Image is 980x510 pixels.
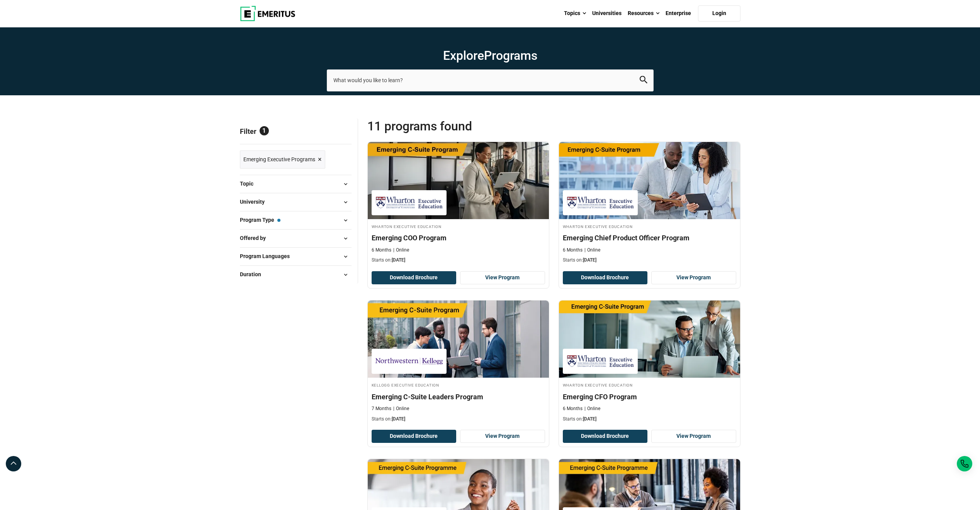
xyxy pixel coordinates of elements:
a: Finance Course by Wharton Executive Education - September 25, 2025 Wharton Executive Education Wh... [559,301,740,426]
span: 11 Programs found [367,118,554,134]
h4: Emerging Chief Product Officer Program [563,233,736,243]
p: 7 Months [372,405,391,412]
button: University [240,196,352,208]
span: Emerging Executive Programs [243,155,315,164]
span: Programs [484,48,537,63]
span: Offered by [240,234,272,242]
a: View Program [651,430,736,443]
span: Program Languages [240,252,296,260]
button: Download Brochure [563,430,648,443]
a: Product Design and Innovation Course by Wharton Executive Education - September 24, 2025 Wharton ... [559,142,740,268]
p: 6 Months [372,247,391,253]
a: View Program [460,271,545,284]
span: 1 [260,126,269,135]
h4: Wharton Executive Education [563,382,736,388]
span: Topic [240,179,260,188]
img: Emerging C-Suite Leaders Program | Online Leadership Course [368,301,549,378]
a: Supply Chain and Operations Course by Wharton Executive Education - September 23, 2025 Wharton Ex... [368,142,549,268]
img: Wharton Executive Education [375,194,443,211]
span: [DATE] [583,257,596,263]
p: 6 Months [563,405,583,412]
a: search [640,78,647,85]
span: Duration [240,270,267,279]
button: Download Brochure [372,271,457,284]
img: Emerging Chief Product Officer Program | Online Product Design and Innovation Course [559,142,740,219]
h1: Explore [327,48,654,63]
button: Topic [240,178,352,190]
img: Emerging COO Program | Online Supply Chain and Operations Course [368,142,549,219]
img: Wharton Executive Education [567,353,634,370]
h4: Emerging COO Program [372,233,545,243]
a: Leadership Course by Kellogg Executive Education - September 25, 2025 Kellogg Executive Education... [368,301,549,426]
h4: Emerging CFO Program [563,392,736,402]
button: Download Brochure [563,271,648,284]
button: Offered by [240,233,352,244]
p: Online [584,405,600,412]
p: Online [393,247,409,253]
button: Program Languages [240,251,352,262]
p: Filter [240,118,352,144]
p: Online [584,247,600,253]
input: search-page [327,69,654,91]
a: Emerging Executive Programs × [240,150,325,169]
a: Login [698,5,741,22]
p: Online [393,405,409,412]
p: Starts on: [372,416,545,422]
p: Starts on: [563,416,736,422]
h4: Wharton Executive Education [563,223,736,230]
span: [DATE] [392,416,405,422]
p: Starts on: [563,257,736,263]
img: Wharton Executive Education [567,194,634,211]
img: Kellogg Executive Education [375,353,443,370]
img: Emerging CFO Program | Online Finance Course [559,301,740,378]
span: [DATE] [392,257,405,263]
span: × [318,154,322,165]
h4: Wharton Executive Education [372,223,545,230]
a: Reset all [328,127,352,137]
h4: Kellogg Executive Education [372,382,545,388]
button: Program Type [240,214,352,226]
p: Starts on: [372,257,545,263]
button: search [640,76,647,85]
a: View Program [460,430,545,443]
button: Duration [240,269,352,280]
span: University [240,198,271,206]
h4: Emerging C-Suite Leaders Program [372,392,545,402]
a: View Program [651,271,736,284]
p: 6 Months [563,247,583,253]
span: Program Type [240,216,280,224]
button: Download Brochure [372,430,457,443]
span: [DATE] [583,416,596,422]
